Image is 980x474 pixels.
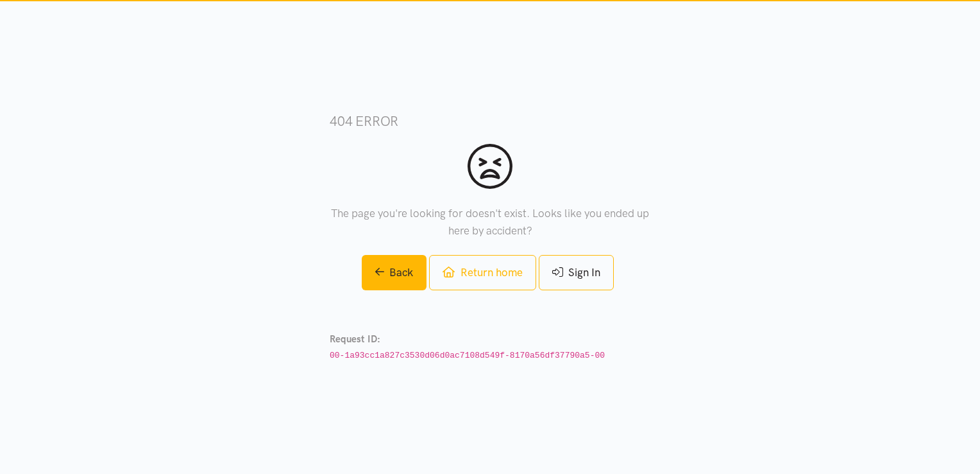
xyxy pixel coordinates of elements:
a: Back [362,255,427,290]
a: Sign In [539,255,614,290]
code: 00-1a93cc1a827c3530d06d0ac7108d549f-8170a56df37790a5-00 [330,351,605,360]
strong: Request ID: [330,333,380,345]
a: Return home [429,255,536,290]
p: The page you're looking for doesn't exist. Looks like you ended up here by accident? [330,205,650,240]
h3: 404 error [330,112,650,130]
